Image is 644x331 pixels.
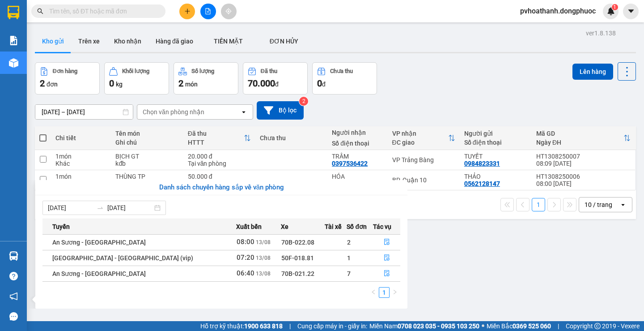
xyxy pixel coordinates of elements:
div: Khác [55,160,106,167]
span: Miền Nam [369,321,479,331]
div: BỊCH GT [115,153,178,160]
div: Bất kỳ [55,180,106,187]
div: Tại văn phòng [188,180,251,187]
div: Chi tiết [55,134,106,142]
div: kđb [115,160,178,167]
span: copyright [594,323,601,329]
button: file-add [200,4,216,19]
div: 0397536422 [332,160,368,167]
th: Toggle SortBy [388,126,460,150]
div: ver 1.8.138 [586,28,616,38]
span: Miền Bắc [487,321,551,331]
span: kg [116,81,123,88]
span: pvhoathanh.dongphuoc [513,5,603,17]
div: Số lượng [191,68,214,74]
div: 0963253702 [332,180,368,187]
div: Ghi chú [115,139,178,146]
div: TRÂM [332,153,383,160]
div: 0984823331 [464,160,500,167]
div: Đã thu [188,130,244,137]
div: Chọn văn phòng nhận [143,107,204,116]
div: 1 món [55,173,106,180]
span: món [185,81,198,88]
span: Cung cấp máy in - giấy in: [297,321,367,331]
span: caret-down [627,7,635,15]
button: aim [221,4,237,19]
th: Toggle SortBy [532,126,635,150]
input: Select a date range. [35,105,133,119]
div: THÙNG TP [115,173,178,180]
div: 08:00 [DATE] [536,180,631,187]
div: VP nhận [392,130,448,137]
svg: open [619,201,627,208]
button: Trên xe [71,30,107,52]
div: VP Trảng Bàng [392,156,455,163]
div: ĐC giao [392,139,448,146]
span: 0 [109,78,114,89]
span: ĐƠN HỦY [270,38,298,45]
div: Đã thu [261,68,277,74]
button: Đơn hàng2đơn [35,62,100,95]
span: đ [322,81,326,88]
div: Đơn hàng [53,68,77,74]
button: Số lượng2món [174,62,238,95]
img: warehouse-icon [9,251,18,261]
span: đơn [47,81,58,88]
div: 10 / trang [585,200,612,209]
span: plus [184,8,191,14]
span: question-circle [9,272,18,280]
span: search [37,8,43,14]
div: Số điện thoại [332,140,383,147]
div: HÓA [332,173,383,180]
div: Tại văn phòng [188,160,251,167]
span: ⚪️ [482,324,484,328]
button: Đã thu70.000đ [243,62,308,95]
strong: 0369 525 060 [513,322,551,330]
div: 0562128147 [464,180,500,187]
span: 0 [317,78,322,89]
button: Hàng đã giao [148,30,200,52]
button: Kho gửi [35,30,71,52]
div: HT1308250007 [536,153,631,160]
input: Tìm tên, số ĐT hoặc mã đơn [49,6,155,16]
button: 1 [532,198,545,211]
svg: open [240,108,247,116]
span: TIỀN MẶT [214,38,243,45]
span: 70.000 [248,78,275,89]
span: 2 [40,78,45,89]
div: 1 món [55,153,106,160]
button: caret-down [623,4,639,19]
span: Hỗ trợ kỹ thuật: [200,321,283,331]
div: Người nhận [332,129,383,136]
img: logo-vxr [8,6,19,19]
div: 20.000 đ [188,153,251,160]
div: Mã GD [536,130,623,137]
div: HT1308250006 [536,173,631,180]
span: 1 [613,4,616,10]
sup: 2 [299,97,308,106]
button: plus [179,4,195,19]
button: Lên hàng [572,64,613,80]
div: KDB HKD [115,180,178,187]
strong: 1900 633 818 [244,322,283,330]
button: Chưa thu0đ [312,62,377,95]
span: notification [9,292,18,301]
span: đ [275,81,279,88]
img: icon-new-feature [607,7,615,15]
div: Tên món [115,130,178,137]
strong: 0708 023 035 - 0935 103 250 [398,322,479,330]
img: warehouse-icon [9,58,18,68]
th: Toggle SortBy [183,126,255,150]
span: | [558,321,559,331]
div: Chưa thu [330,68,353,74]
div: Khối lượng [122,68,149,74]
div: Số điện thoại [464,139,527,146]
div: BP. Quận 10 [392,176,455,184]
div: 08:09 [DATE] [536,160,631,167]
span: aim [225,8,232,14]
div: HTTT [188,139,244,146]
span: file-add [205,8,211,14]
span: | [289,321,291,331]
div: THẢO [464,173,527,180]
button: Bộ lọc [257,101,304,120]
